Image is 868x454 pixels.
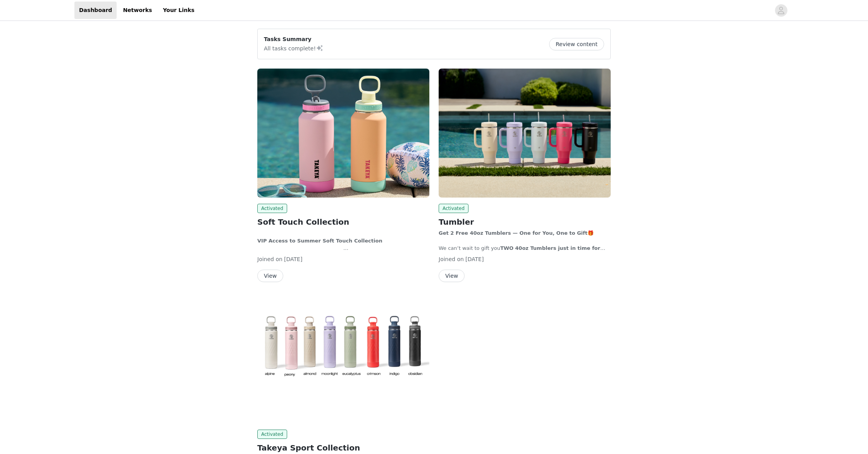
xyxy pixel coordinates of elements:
strong: TWO [500,245,513,251]
h2: Tumbler [439,216,611,228]
span: Joined on [257,256,282,262]
button: Review content [549,38,604,50]
strong: 40oz Tumblers just in time for summer to celebrate [439,245,605,259]
strong: VIP Access to Summer Soft Touch Collection [257,238,382,244]
a: Networks [118,2,157,19]
span: Activated [439,204,468,213]
img: Takeya [257,294,429,423]
span: [DATE] [284,256,302,262]
span: Activated [257,204,287,213]
span: Activated [257,430,287,439]
a: View [439,273,465,279]
span: Joined on [439,256,464,262]
strong: Get 2 Free 40oz Tumblers — One for You, One to Gift [439,230,587,236]
button: View [439,270,465,282]
a: Your Links [158,2,199,19]
img: Takeya [257,69,429,198]
p: We can’t wait to gift you our summer promo running on our site. Yes, you get TWO tumblers — one t... [439,244,611,252]
p: All tasks complete! [264,43,324,53]
h2: Takeya Sport Collection [257,442,429,454]
span: 🎁 [587,230,594,236]
button: View [257,270,283,282]
a: Dashboard [74,2,117,19]
p: Tasks Summary [264,35,324,43]
span: [DATE] [465,256,484,262]
h2: Soft Touch Collection [257,216,429,228]
div: avatar [777,4,785,17]
img: Takeya [439,69,611,198]
a: View [257,273,283,279]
